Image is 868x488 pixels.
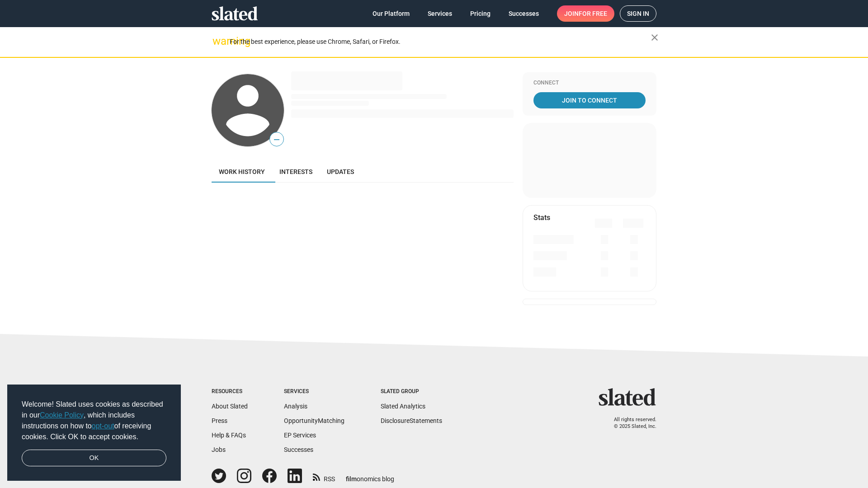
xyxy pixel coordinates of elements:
[284,388,344,395] div: Services
[470,5,491,22] span: Pricing
[564,5,607,22] span: Join
[270,134,283,145] span: —
[279,168,312,175] span: Interests
[428,5,452,22] span: Services
[212,446,226,453] a: Jobs
[92,422,114,430] a: opt-out
[463,5,498,22] a: Pricing
[533,92,646,108] a: Join To Connect
[230,36,651,48] div: For the best experience, please use Chrome, Safari, or Firefox.
[212,161,272,183] a: Work history
[346,468,394,483] a: filmonomics blog
[533,213,550,222] mat-card-title: Stats
[284,417,344,424] a: OpportunityMatching
[22,450,166,467] a: dismiss cookie message
[420,5,459,22] a: Services
[40,411,84,419] a: Cookie Policy
[212,432,246,439] a: Help & FAQs
[284,403,307,410] a: Analysis
[7,385,181,481] div: cookieconsent
[346,475,357,483] span: film
[649,32,660,43] mat-icon: close
[501,5,546,22] a: Successes
[365,5,417,22] a: Our Platform
[620,5,656,22] a: Sign in
[219,168,265,175] span: Work history
[212,36,223,47] mat-icon: warning
[604,417,656,430] p: All rights reserved. © 2025 Slated, Inc.
[212,403,248,410] a: About Slated
[327,168,354,175] span: Updates
[212,388,248,395] div: Resources
[272,161,320,183] a: Interests
[212,417,227,424] a: Press
[535,92,644,108] span: Join To Connect
[313,469,335,483] a: RSS
[284,446,313,453] a: Successes
[320,161,361,183] a: Updates
[22,399,166,442] span: Welcome! Slated uses cookies as described in our , which includes instructions on how to of recei...
[381,417,442,424] a: DisclosureStatements
[284,432,316,439] a: EP Services
[579,5,607,22] span: for free
[533,80,646,87] div: Connect
[509,5,539,22] span: Successes
[381,388,442,395] div: Slated Group
[627,6,649,21] span: Sign in
[557,5,614,22] a: Joinfor free
[373,5,410,22] span: Our Platform
[381,403,425,410] a: Slated Analytics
